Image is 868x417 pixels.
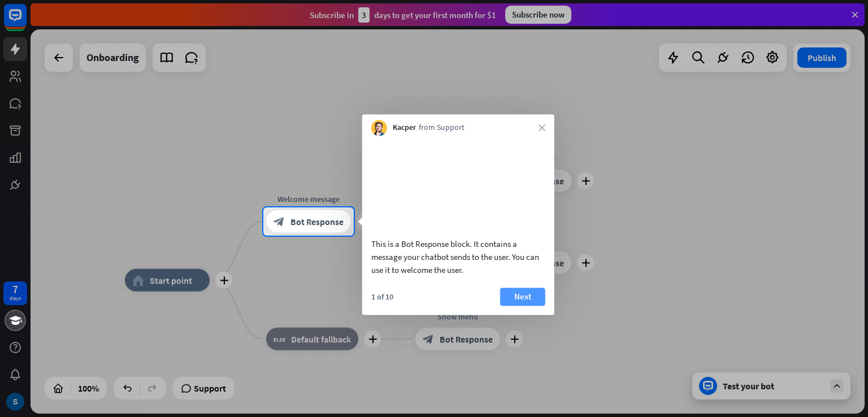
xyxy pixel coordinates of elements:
span: Bot Response [290,216,344,227]
i: close [539,124,545,131]
button: Open LiveChat chat widget [9,5,43,38]
span: Kacper [393,123,416,134]
i: block_bot_response [274,216,285,227]
div: This is a Bot Response block. It contains a message your chatbot sends to the user. You can use i... [371,237,545,276]
button: Next [500,288,545,306]
div: 1 of 10 [371,292,393,302]
span: from Support [419,123,465,134]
